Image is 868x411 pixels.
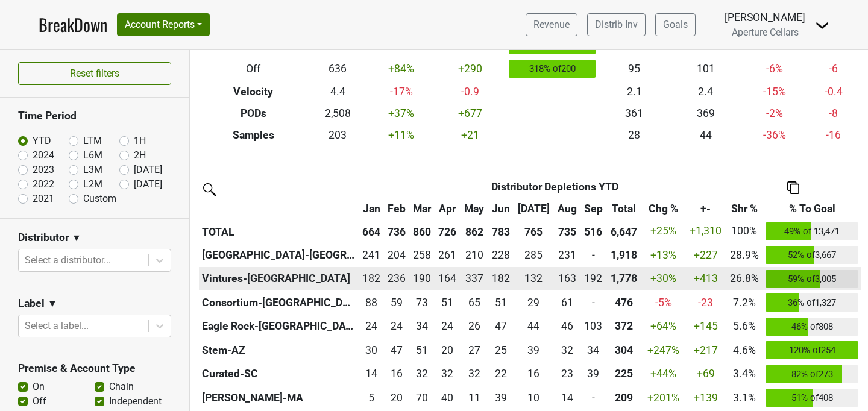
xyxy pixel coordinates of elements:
th: Jul: activate to sort column ascending [514,198,553,219]
button: Account Reports [117,13,210,36]
div: 236 [387,271,406,286]
th: 735 [553,219,580,243]
div: +69 [688,366,723,381]
td: 101 [670,57,741,81]
th: 208.770 [606,386,642,410]
div: 22 [491,366,511,381]
td: -0.9 [435,81,506,102]
div: 39 [491,390,511,406]
td: 27.333 [460,338,488,362]
td: 3.1% [726,386,763,410]
td: -16 [808,124,859,146]
td: 102.52 [580,315,606,339]
div: - [583,295,603,310]
th: 862 [460,219,488,243]
div: 14 [556,390,577,406]
th: 516 [580,219,606,243]
td: 228 [488,243,514,267]
div: 24 [387,318,406,334]
td: 50.999 [488,290,514,315]
td: 2,508 [308,102,368,124]
th: Samples [199,124,308,146]
td: 34.25 [580,338,606,362]
td: 28.917 [514,290,553,315]
div: 209 [609,390,638,406]
div: 20 [387,390,406,406]
td: 39.24 [488,386,514,410]
td: +64 % [641,315,685,339]
td: -6 [808,57,859,81]
td: 72.583 [409,290,435,315]
td: 10.74 [460,386,488,410]
td: +11 % [368,124,435,146]
td: 19.56 [384,386,409,410]
label: 2023 [33,163,54,177]
div: 476 [609,295,638,310]
div: 32 [438,366,457,381]
span: +1,310 [690,225,722,237]
td: 231 [553,243,580,267]
td: 10.25 [514,386,553,410]
th: May: activate to sort column ascending [460,198,488,219]
div: 182 [491,271,511,286]
td: 5 [359,386,384,410]
td: 181.669 [488,267,514,291]
td: -0.4 [808,81,859,102]
th: 860 [409,219,435,243]
td: 182.254 [359,267,384,291]
div: 29 [517,295,551,310]
div: 39 [517,342,551,358]
label: L2M [83,177,102,192]
td: 261 [435,243,460,267]
td: 26.8% [726,267,763,291]
div: 25 [491,342,511,358]
td: 189.926 [409,267,435,291]
div: 182 [362,271,381,286]
th: 1918.499 [606,243,642,267]
div: 51 [412,342,432,358]
div: 65 [463,295,486,310]
td: +21 [435,124,506,146]
td: 34.123 [409,315,435,339]
th: Mar: activate to sort column ascending [409,198,435,219]
td: 38.501 [580,362,606,386]
div: 61 [556,295,577,310]
td: +30 % [641,267,685,291]
label: 2H [134,148,146,163]
td: 369 [670,102,741,124]
div: 40 [438,390,457,406]
div: 20 [438,342,457,358]
td: 50.834 [435,290,460,315]
th: Jan: activate to sort column ascending [359,198,384,219]
label: 2021 [33,192,54,206]
td: 5.6% [726,315,763,339]
div: 70 [412,390,432,406]
div: 1,918 [609,247,638,263]
th: Consortium-[GEOGRAPHIC_DATA] [199,290,359,315]
td: 26.1 [460,315,488,339]
td: 24.26 [359,315,384,339]
td: 23.249 [553,362,580,386]
div: 59 [387,295,406,310]
div: 24 [438,318,457,334]
th: 371.923 [606,315,642,339]
td: 210 [460,243,488,267]
td: +37 % [368,102,435,124]
div: +217 [688,342,723,358]
td: 337.003 [460,267,488,291]
div: 10 [517,390,551,406]
th: Chg %: activate to sort column ascending [641,198,685,219]
label: LTM [83,134,102,148]
th: Off [199,57,308,81]
td: 3.4% [726,362,763,386]
div: 32 [412,366,432,381]
td: +84 % [368,57,435,81]
td: 0 [580,290,606,315]
td: 204.499 [384,243,409,267]
label: Independent [109,394,162,409]
td: 31.832 [460,362,488,386]
td: 258 [409,243,435,267]
label: Custom [83,192,116,206]
th: 6,647 [606,219,642,243]
th: 765 [514,219,553,243]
